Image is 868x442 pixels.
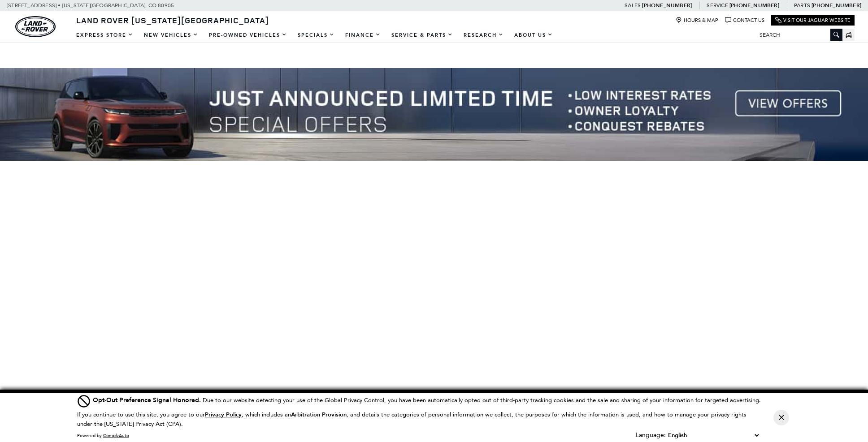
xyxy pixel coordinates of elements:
[812,2,861,9] a: [PHONE_NUMBER]
[458,27,509,43] a: Research
[7,2,174,9] a: [STREET_ADDRESS] • [US_STATE][GEOGRAPHIC_DATA], CO 80905
[77,411,746,427] p: If you continue to use this site, you agree to our , which includes an , and details the categori...
[93,395,761,405] div: Due to our website detecting your use of the Global Privacy Control, you have been automatically ...
[76,15,269,26] span: Land Rover [US_STATE][GEOGRAPHIC_DATA]
[77,433,129,438] div: Powered by
[729,2,779,9] a: [PHONE_NUMBER]
[775,17,851,24] a: Visit Our Jaguar Website
[636,432,666,438] div: Language:
[93,396,203,404] span: Opt-Out Preference Signal Honored .
[625,2,641,9] span: Sales
[71,27,139,43] a: EXPRESS STORE
[386,27,458,43] a: Service & Parts
[676,17,718,24] a: Hours & Map
[707,2,728,9] span: Service
[292,27,340,43] a: Specials
[71,15,274,26] a: Land Rover [US_STATE][GEOGRAPHIC_DATA]
[340,27,386,43] a: Finance
[15,16,56,37] a: land-rover
[753,30,842,40] input: Search
[103,433,129,438] a: ComplyAuto
[509,27,558,43] a: About Us
[205,411,242,419] u: Privacy Policy
[666,430,761,440] select: Language Select
[71,27,558,43] nav: Main Navigation
[773,410,789,425] button: Close Button
[794,2,810,9] span: Parts
[139,27,204,43] a: New Vehicles
[15,16,56,37] img: Land Rover
[725,17,764,24] a: Contact Us
[204,27,292,43] a: Pre-Owned Vehicles
[642,2,692,9] a: [PHONE_NUMBER]
[291,411,347,419] strong: Arbitration Provision
[205,411,242,418] a: Privacy Policy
